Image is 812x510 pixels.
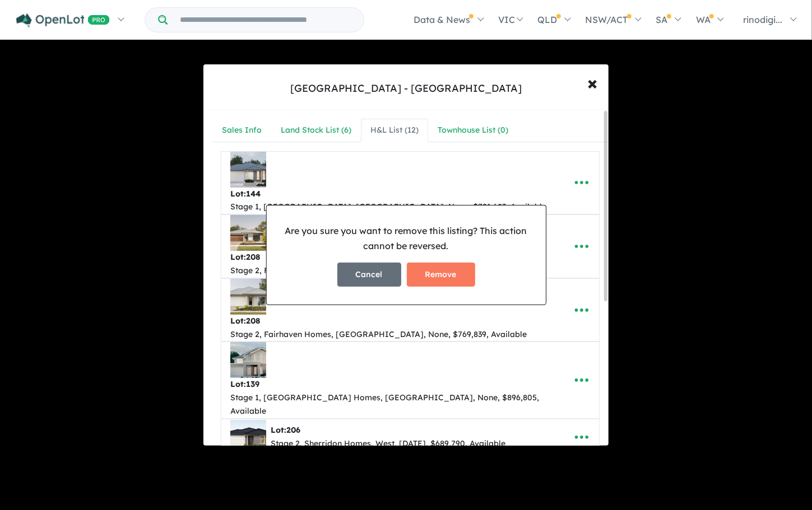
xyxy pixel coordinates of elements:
img: Openlot PRO Logo White [16,13,110,27]
p: Are you sure you want to remove this listing? This action cannot be reversed. [276,223,537,254]
span: rinodigi... [743,14,782,25]
input: Try estate name, suburb, builder or developer [170,8,361,32]
button: Remove [407,263,475,287]
button: Cancel [337,263,401,287]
